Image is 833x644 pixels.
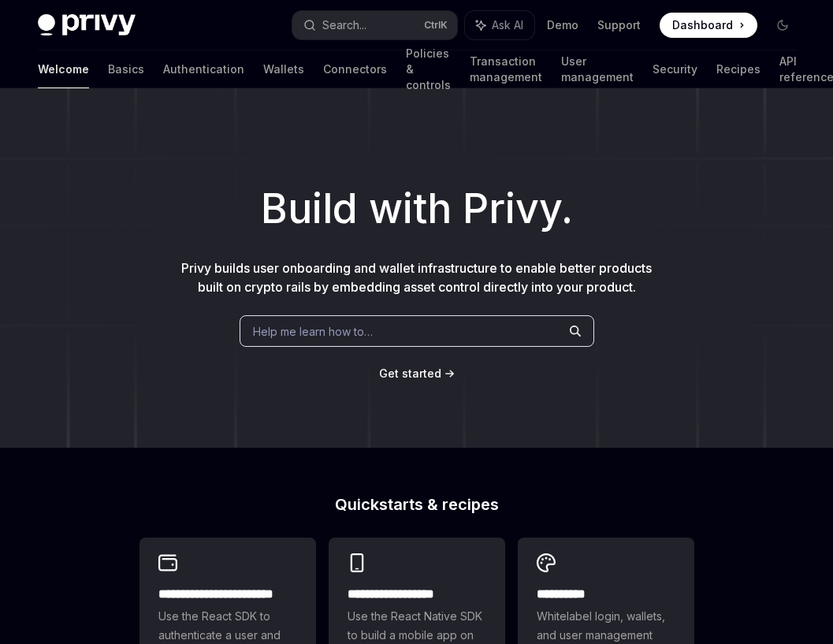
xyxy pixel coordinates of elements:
[253,323,373,340] span: Help me learn how to…
[379,367,441,380] span: Get started
[492,17,523,33] span: Ask AI
[424,19,448,32] span: Ctrl K
[716,50,760,88] a: Recipes
[547,17,578,33] a: Demo
[653,50,697,88] a: Security
[25,178,808,240] h1: Build with Privy.
[181,260,652,295] span: Privy builds user onboarding and wallet infrastructure to enable better products built on crypto ...
[292,11,457,39] button: Search...CtrlK
[323,50,387,88] a: Connectors
[470,50,542,88] a: Transaction management
[770,13,795,38] button: Toggle dark mode
[108,50,144,88] a: Basics
[660,13,757,38] a: Dashboard
[139,497,694,512] h2: Quickstarts & recipes
[406,50,451,88] a: Policies & controls
[597,17,641,33] a: Support
[672,17,733,33] span: Dashboard
[163,50,244,88] a: Authentication
[561,50,634,88] a: User management
[38,14,136,36] img: dark logo
[322,16,366,35] div: Search...
[379,366,441,382] a: Get started
[263,50,304,88] a: Wallets
[465,11,534,39] button: Ask AI
[38,50,89,88] a: Welcome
